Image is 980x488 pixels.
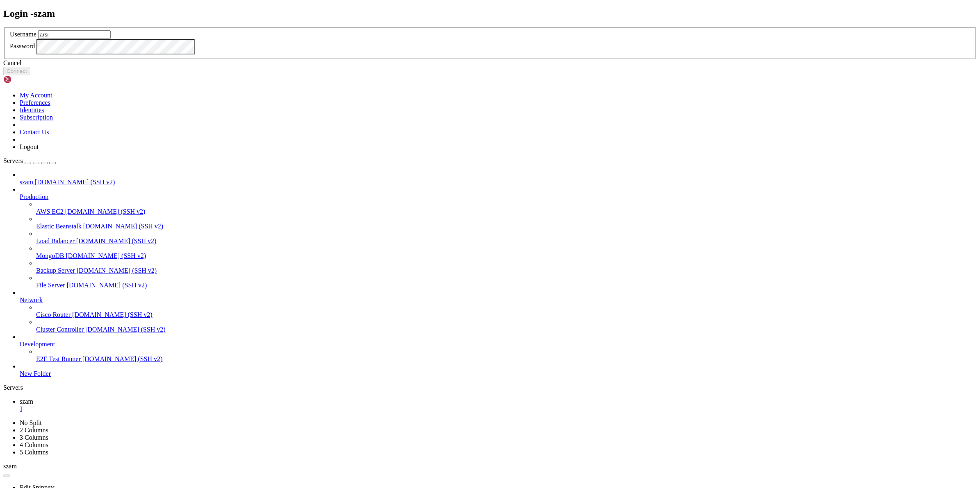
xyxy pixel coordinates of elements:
a: No Split [20,419,42,426]
a: Network [20,296,977,304]
a: 4 Columns [20,441,48,448]
img: Shellngn [3,75,50,84]
span: Production [20,193,48,200]
label: Username [10,31,36,38]
span: File Server [36,282,65,289]
label: Password [10,43,35,50]
span: [DOMAIN_NAME] (SSH v2) [67,282,147,289]
button: Connect [3,67,30,75]
span: Cluster Controller [36,326,84,333]
span: Servers [3,157,23,164]
span: [DOMAIN_NAME] (SSH v2) [83,223,164,230]
a: Subscription [20,114,53,121]
a: 3 Columns [20,434,48,441]
h2: Login - szam [3,8,977,19]
x-row: Connecting [DOMAIN_NAME]... [3,3,873,10]
span: [DOMAIN_NAME] (SSH v2) [82,355,163,362]
a: 2 Columns [20,427,48,434]
li: File Server [DOMAIN_NAME] (SSH v2) [36,274,977,289]
li: Production [20,186,977,289]
li: Elastic Beanstalk [DOMAIN_NAME] (SSH v2) [36,215,977,230]
li: New Folder [20,363,977,377]
a: Cluster Controller [DOMAIN_NAME] (SSH v2) [36,326,977,333]
a: AWS EC2 [DOMAIN_NAME] (SSH v2) [36,208,977,215]
span: [DOMAIN_NAME] (SSH v2) [72,311,153,318]
a: My Account [20,92,52,99]
a: 5 Columns [20,449,48,456]
span: New Folder [20,370,51,377]
a: E2E Test Runner [DOMAIN_NAME] (SSH v2) [36,355,977,363]
span: [DOMAIN_NAME] (SSH v2) [65,208,146,215]
a: Identities [20,106,44,113]
li: E2E Test Runner [DOMAIN_NAME] (SSH v2) [36,348,977,363]
span: Load Balancer [36,237,75,244]
span: [DOMAIN_NAME] (SSH v2) [35,178,115,185]
li: AWS EC2 [DOMAIN_NAME] (SSH v2) [36,201,977,215]
li: szam [DOMAIN_NAME] (SSH v2) [20,171,977,186]
div: (0, 1) [3,10,7,17]
span: Development [20,341,55,348]
li: Load Balancer [DOMAIN_NAME] (SSH v2) [36,230,977,245]
span: Elastic Beanstalk [36,223,82,230]
li: Cisco Router [DOMAIN_NAME] (SSH v2) [36,304,977,319]
span: [DOMAIN_NAME] (SSH v2) [85,326,166,333]
a: Production [20,193,977,201]
li: Network [20,289,977,333]
li: MongoDB [DOMAIN_NAME] (SSH v2) [36,245,977,260]
a: New Folder [20,370,977,377]
span: szam [20,398,33,405]
a: Logout [20,143,39,150]
span: [DOMAIN_NAME] (SSH v2) [77,267,157,274]
a: Development [20,341,977,348]
li: Backup Server [DOMAIN_NAME] (SSH v2) [36,260,977,274]
a: Servers [3,157,56,164]
span: Backup Server [36,267,75,274]
a:  [20,405,977,413]
a: Elastic Beanstalk [DOMAIN_NAME] (SSH v2) [36,223,977,230]
span: AWS EC2 [36,208,64,215]
a: Contact Us [20,129,49,136]
a: Load Balancer [DOMAIN_NAME] (SSH v2) [36,237,977,245]
a: szam [DOMAIN_NAME] (SSH v2) [20,178,977,186]
div: Cancel [3,59,977,67]
span: MongoDB [36,252,64,259]
span: Network [20,296,43,303]
div: Servers [3,384,977,391]
span: szam [20,178,33,185]
a: szam [20,398,977,413]
span: szam [3,463,17,470]
span: Cisco Router [36,311,71,318]
a: File Server [DOMAIN_NAME] (SSH v2) [36,282,977,289]
a: MongoDB [DOMAIN_NAME] (SSH v2) [36,252,977,260]
a: Backup Server [DOMAIN_NAME] (SSH v2) [36,267,977,274]
span: E2E Test Runner [36,355,81,362]
span: [DOMAIN_NAME] (SSH v2) [66,252,146,259]
a: Cisco Router [DOMAIN_NAME] (SSH v2) [36,311,977,319]
span: [DOMAIN_NAME] (SSH v2) [76,237,157,244]
a: Preferences [20,99,50,106]
li: Cluster Controller [DOMAIN_NAME] (SSH v2) [36,319,977,333]
li: Development [20,333,977,363]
